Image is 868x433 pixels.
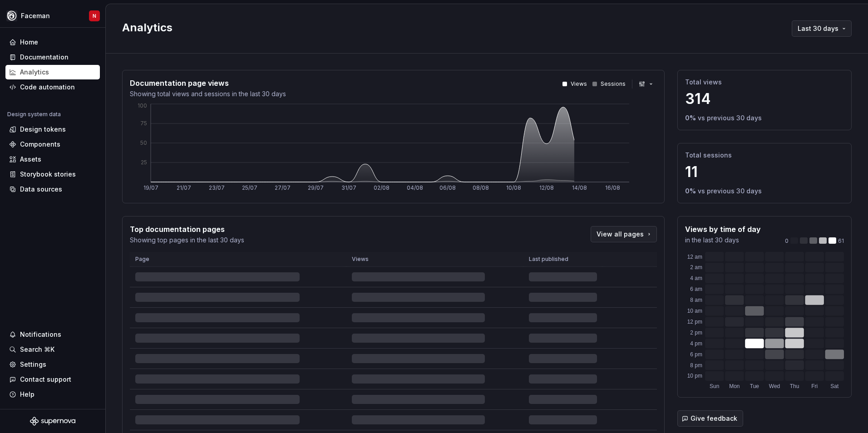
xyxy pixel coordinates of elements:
[710,383,719,389] text: Sun
[5,152,100,167] a: Assets
[690,414,737,423] span: Give feedback
[571,80,587,88] p: Views
[130,224,244,235] p: Top documentation pages
[677,410,743,427] button: Give feedback
[143,184,158,191] tspan: 19/07
[685,224,761,235] p: Views by time of day
[798,24,838,33] span: Last 30 days
[690,297,702,303] text: 8 am
[811,383,818,389] text: Fri
[141,159,147,166] tspan: 25
[5,387,100,402] button: Help
[769,383,780,389] text: Wed
[685,163,844,181] p: 11
[242,184,257,191] tspan: 25/07
[687,254,702,260] text: 12 am
[792,20,852,37] button: Last 30 days
[20,68,49,77] div: Analytics
[685,187,696,196] p: 0 %
[523,252,602,267] th: Last published
[341,184,356,191] tspan: 31/07
[5,65,100,79] a: Analytics
[729,383,740,389] text: Mon
[20,360,46,369] div: Settings
[5,372,100,387] button: Contact support
[690,286,702,292] text: 6 am
[30,417,75,426] svg: Supernova Logo
[130,78,286,89] p: Documentation page views
[2,6,104,25] button: FacemanN
[130,89,286,98] p: Showing total views and sessions in the last 30 days
[20,155,41,164] div: Assets
[5,35,100,49] a: Home
[690,362,702,369] text: 8 pm
[539,184,554,191] tspan: 12/08
[7,111,61,118] div: Design system data
[5,80,100,94] a: Code automation
[122,20,777,35] h2: Analytics
[690,330,702,336] text: 2 pm
[20,53,69,62] div: Documentation
[5,50,100,64] a: Documentation
[20,185,62,194] div: Data sources
[473,184,489,191] tspan: 08/08
[5,357,100,372] a: Settings
[275,184,291,191] tspan: 27/07
[698,187,762,196] p: vs previous 30 days
[20,83,75,92] div: Code automation
[605,184,620,191] tspan: 16/08
[20,140,60,149] div: Components
[140,139,147,146] tspan: 50
[374,184,390,191] tspan: 02/08
[785,237,844,245] div: 61
[6,10,17,21] img: 87d06435-c97f-426c-aa5d-5eb8acd3d8b3.png
[20,375,71,384] div: Contact support
[308,184,324,191] tspan: 29/07
[20,330,61,339] div: Notifications
[690,351,702,358] text: 6 pm
[5,182,100,197] a: Data sources
[685,90,844,108] p: 314
[591,226,657,242] a: View all pages
[597,230,644,239] span: View all pages
[407,184,423,191] tspan: 04/08
[5,137,100,152] a: Components
[685,78,844,87] p: Total views
[506,184,521,191] tspan: 10/08
[346,252,523,267] th: Views
[687,308,702,314] text: 10 am
[138,102,147,109] tspan: 100
[130,252,346,267] th: Page
[687,319,702,325] text: 12 pm
[690,275,702,281] text: 4 am
[750,383,759,389] text: Tue
[177,184,191,191] tspan: 21/07
[5,167,100,182] a: Storybook stories
[698,113,762,123] p: vs previous 30 days
[685,236,761,245] p: in the last 30 days
[93,12,96,20] div: N
[690,340,702,347] text: 4 pm
[140,120,147,127] tspan: 75
[690,264,702,271] text: 2 am
[20,170,76,179] div: Storybook stories
[5,327,100,342] button: Notifications
[21,11,50,20] div: Faceman
[687,373,702,379] text: 10 pm
[439,184,456,191] tspan: 06/08
[685,113,696,123] p: 0 %
[209,184,225,191] tspan: 23/07
[785,237,789,245] p: 0
[685,151,844,160] p: Total sessions
[20,345,54,354] div: Search ⌘K
[790,383,799,389] text: Thu
[5,122,100,137] a: Design tokens
[130,236,244,245] p: Showing top pages in the last 30 days
[20,125,66,134] div: Design tokens
[5,342,100,357] button: Search ⌘K
[601,80,626,88] p: Sessions
[20,390,35,399] div: Help
[20,38,38,47] div: Home
[830,383,839,389] text: Sat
